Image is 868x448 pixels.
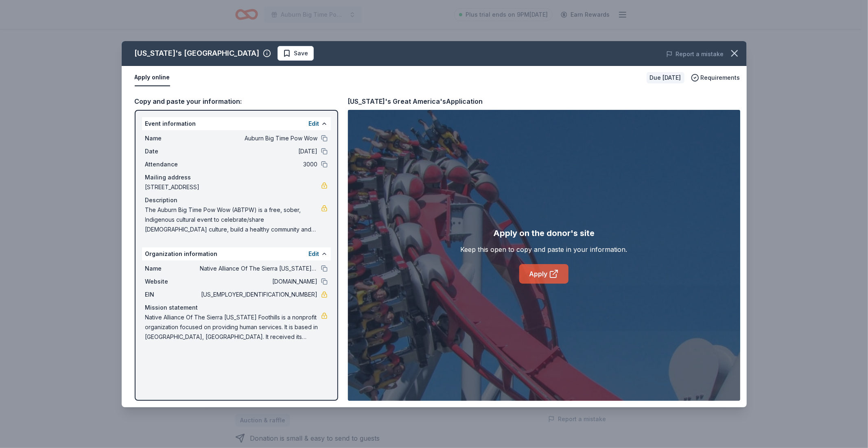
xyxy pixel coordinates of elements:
span: Requirements [701,73,740,83]
div: Mailing address [145,173,328,182]
span: The Auburn Big Time Pow Wow (ABTPW) is a free, sober, Indigenous cultural event to celebrate/shar... [145,205,321,234]
button: Report a mistake [666,49,724,59]
button: Edit [309,249,319,259]
span: Date [145,146,200,156]
span: Native Alliance Of The Sierra [US_STATE] Foothills is a nonprofit organization focused on providi... [145,313,321,342]
button: Requirements [691,73,740,83]
span: Name [145,264,200,273]
span: Native Alliance Of The Sierra [US_STATE] Foothills [200,264,318,273]
div: Due [DATE] [647,72,684,83]
button: Apply online [135,69,170,86]
span: Website [145,277,200,286]
span: Name [145,133,200,143]
span: Attendance [145,160,200,169]
span: EIN [145,290,200,299]
button: Save [278,46,314,61]
div: [US_STATE]'s [GEOGRAPHIC_DATA] [135,47,260,60]
div: Mission statement [145,303,328,313]
div: [US_STATE]'s Great America's Application [348,96,483,107]
span: [STREET_ADDRESS] [145,182,321,192]
span: [DATE] [200,146,318,156]
div: Apply on the donor's site [493,227,595,240]
span: [DOMAIN_NAME] [200,277,318,286]
span: [US_EMPLOYER_IDENTIFICATION_NUMBER] [200,290,318,299]
span: Save [294,48,308,58]
span: Auburn Big Time Pow Wow [200,133,318,143]
div: Organization information [142,247,331,260]
div: Copy and paste your information: [135,96,338,107]
button: Edit [309,119,319,129]
div: Keep this open to copy and paste in your information. [461,245,627,254]
span: 3000 [200,160,318,169]
a: Apply [519,264,568,284]
div: Event information [142,117,331,130]
div: Description [145,195,328,205]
